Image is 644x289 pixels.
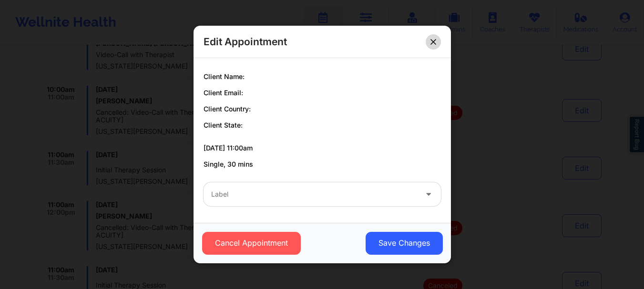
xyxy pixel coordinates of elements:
p: Client Country: [204,104,441,114]
p: Client Email: [204,88,441,98]
p: Client State: [204,120,441,130]
p: Single, 30 mins [204,159,441,169]
h2: Edit Appointment [204,35,287,48]
p: Client Name: [204,72,441,81]
button: Cancel Appointment [202,232,300,255]
button: Save Changes [365,232,442,255]
p: [DATE] 11:00am [204,143,441,153]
